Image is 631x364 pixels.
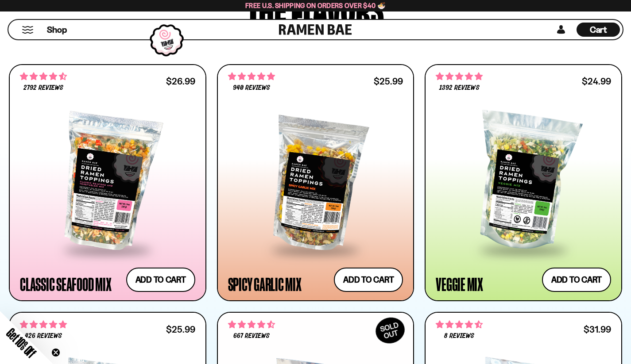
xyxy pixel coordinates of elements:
button: Add to cart [126,268,195,292]
div: Classic Seafood Mix [20,276,111,292]
div: $26.99 [166,77,195,85]
span: 4.68 stars [20,71,67,82]
span: 667 reviews [233,333,270,340]
span: Get 10% Off [4,326,39,360]
a: Cart [577,20,620,39]
span: 4.76 stars [436,71,483,82]
div: $25.99 [166,325,195,333]
button: Add to cart [334,268,403,292]
div: $25.99 [374,77,403,85]
span: Cart [590,24,607,35]
span: 2792 reviews [23,84,63,92]
span: 940 reviews [233,84,270,92]
span: 8 reviews [444,333,474,340]
span: 1392 reviews [439,84,479,92]
button: Add to cart [542,268,611,292]
a: 4.76 stars 1392 reviews $24.99 Veggie Mix Add to cart [425,64,622,301]
span: Shop [47,24,67,36]
div: Veggie Mix [436,276,483,292]
div: $24.99 [582,77,611,85]
span: 4.75 stars [228,71,275,82]
a: Shop [47,23,67,37]
span: Free U.S. Shipping on Orders over $40 🍜 [245,1,386,10]
button: Close teaser [51,348,60,357]
button: Mobile Menu Trigger [22,26,34,34]
div: $31.99 [584,325,611,333]
span: 4.64 stars [228,319,275,330]
a: 4.68 stars 2792 reviews $26.99 Classic Seafood Mix Add to cart [9,64,206,301]
span: 4.62 stars [436,319,483,330]
div: Spicy Garlic Mix [228,276,302,292]
div: SOLD OUT [371,313,409,348]
a: 4.75 stars 940 reviews $25.99 Spicy Garlic Mix Add to cart [217,64,414,301]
